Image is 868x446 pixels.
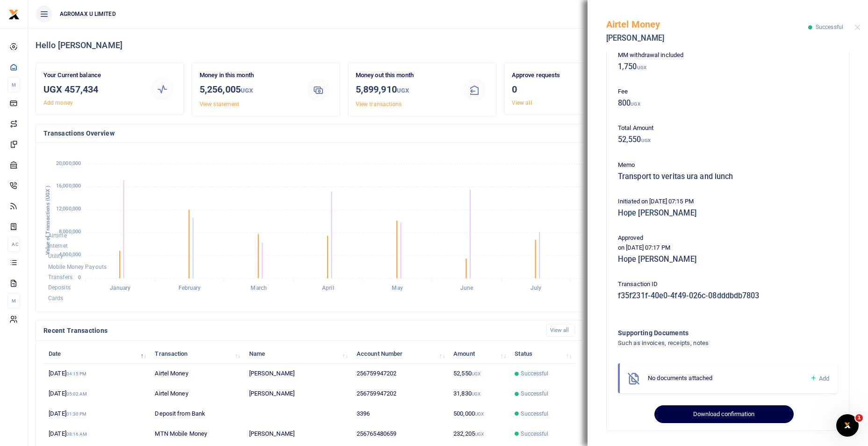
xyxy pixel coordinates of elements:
span: Successful [521,410,548,418]
p: on [DATE] 07:17 PM [618,243,838,253]
td: [PERSON_NAME] [244,424,352,444]
td: 500,000 [448,404,509,424]
h5: 52,550 [618,135,838,144]
button: Download confirmation [654,405,793,423]
tspan: 12,000,000 [56,206,81,212]
span: Deposits [48,285,71,291]
p: Your Current balance [43,71,141,80]
td: [DATE] [43,364,150,384]
p: Total Amount [618,123,838,133]
tspan: 8,000,000 [59,229,81,235]
td: Airtel Money [150,364,244,384]
span: Airtime [48,232,67,239]
small: 08:16 AM [66,432,87,437]
h3: 0 [512,82,610,96]
span: AGROMAX U LIMITED [56,10,120,18]
small: UGX [397,87,409,94]
span: 1 [855,414,863,422]
small: UGX [631,101,640,107]
h5: [PERSON_NAME] [606,34,808,43]
h5: Airtel Money [606,19,808,30]
tspan: February [179,285,201,292]
span: Successful [521,389,548,398]
td: 52,550 [448,364,509,384]
h3: UGX 457,434 [43,82,141,96]
small: UGX [637,65,646,70]
span: Transfers [48,274,72,281]
h5: 1,750 [618,62,838,72]
small: UGX [475,411,484,417]
tspan: April [322,285,334,292]
td: Deposit from Bank [150,404,244,424]
h5: f35f231f-40e0-4f49-026c-08dddbdb7803 [618,291,838,301]
td: 232,205 [448,424,509,444]
h5: Hope [PERSON_NAME] [618,255,838,264]
small: UGX [475,432,484,437]
p: Approve requests [512,71,610,80]
a: logo-small logo-large logo-large [8,10,20,17]
tspan: July [531,285,541,292]
p: Money out this month [356,71,453,80]
tspan: March [251,285,267,292]
h5: 800 [618,99,838,108]
a: View statement [200,101,239,108]
a: View transactions [356,101,402,108]
button: Close [854,24,861,30]
td: [DATE] [43,404,150,424]
span: Successful [521,430,548,438]
th: Date: activate to sort column descending [43,344,150,364]
img: logo-small [8,9,20,20]
td: 31,830 [448,384,509,404]
a: View all [512,100,532,106]
span: Successful [816,24,843,30]
th: Name: activate to sort column ascending [244,344,352,364]
tspan: January [110,285,130,292]
td: [DATE] [43,424,150,444]
tspan: 0 [78,274,81,281]
text: Value of Transactions (UGX ) [45,186,51,255]
h4: Transactions Overview [43,128,645,138]
li: M [7,293,20,309]
a: View all [546,324,575,337]
p: Transaction ID [618,280,838,289]
span: Successful [521,369,548,378]
p: Initiated on [DATE] 07:15 PM [618,197,838,207]
td: 256759947202 [352,384,448,404]
h4: Recent Transactions [43,325,538,336]
li: Ac [7,237,20,252]
th: Amount: activate to sort column ascending [448,344,509,364]
td: 3396 [352,404,448,424]
td: [DATE] [43,384,150,404]
span: Mobile Money Payouts [48,264,107,270]
td: Airtel Money [150,384,244,404]
td: MTN Mobile Money [150,424,244,444]
th: Transaction: activate to sort column ascending [150,344,244,364]
p: MM withdrawal included [618,50,838,60]
p: Money in this month [200,71,297,80]
td: [PERSON_NAME] [244,364,352,384]
tspan: June [460,285,473,292]
span: Add [819,375,829,382]
td: 256759947202 [352,364,448,384]
span: Internet [48,243,68,249]
tspan: May [392,285,402,292]
td: [PERSON_NAME] [244,384,352,404]
h5: Transport to veritas ura and lunch [618,172,838,181]
small: UGX [472,391,481,396]
span: No documents attached [648,374,712,381]
span: Cards [48,295,64,302]
small: 04:15 PM [66,371,87,376]
a: Add money [43,100,73,106]
a: Add [810,373,829,384]
th: Status: activate to sort column ascending [509,344,575,364]
li: M [7,77,20,93]
small: UGX [641,138,651,143]
p: Fee [618,87,838,97]
p: Memo [618,160,838,170]
p: Approved [618,233,838,243]
small: 05:02 AM [66,391,87,396]
tspan: 20,000,000 [56,160,81,166]
span: Utility [48,253,63,260]
th: Account Number: activate to sort column ascending [352,344,448,364]
iframe: Intercom live chat [836,414,859,437]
